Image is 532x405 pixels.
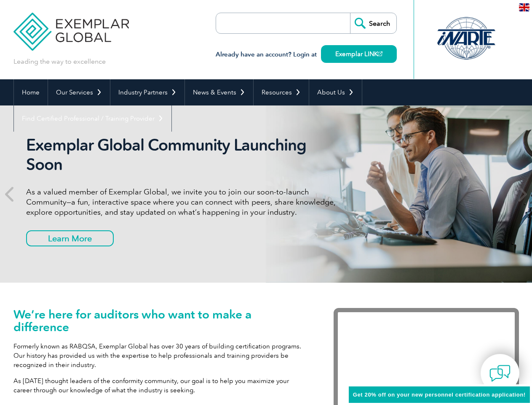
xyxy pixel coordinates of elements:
[13,342,308,370] p: Formerly known as RABQSA, Exemplar Global has over 30 years of building certification programs. O...
[14,79,48,105] a: Home
[26,135,342,174] h2: Exemplar Global Community Launching Soon
[26,230,114,246] a: Learn More
[353,391,526,398] span: Get 20% off on your new personnel certification application!
[13,376,308,395] p: As [DATE] thought leaders of the conformity community, our goal is to help you maximize your care...
[309,79,362,105] a: About Us
[110,79,184,105] a: Industry Partners
[378,51,382,56] img: open_square.png
[13,308,308,333] h1: We’re here for auditors who want to make a difference
[185,79,253,105] a: News & Events
[48,79,110,105] a: Our Services
[216,49,397,60] h3: Already have an account? Login at
[13,57,106,66] p: Leading the way to excellence
[350,13,396,33] input: Search
[321,45,397,63] a: Exemplar LINK
[26,187,342,217] p: As a valued member of Exemplar Global, we invite you to join our soon-to-launch Community—a fun, ...
[254,79,309,105] a: Resources
[14,105,171,132] a: Find Certified Professional / Training Provider
[489,363,511,384] img: contact-chat.png
[519,3,529,11] img: en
